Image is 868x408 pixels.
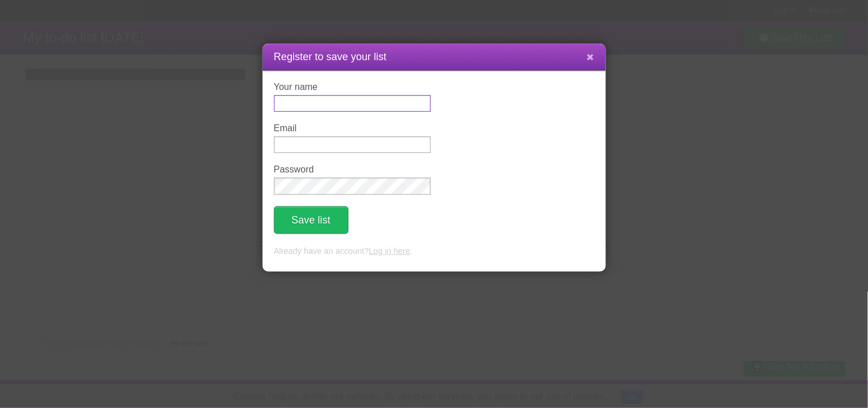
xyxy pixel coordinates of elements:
[274,245,594,258] p: Already have an account? .
[274,123,431,134] label: Email
[369,246,410,256] a: Log in here
[274,164,431,175] label: Password
[274,206,348,234] button: Save list
[274,49,594,65] h1: Register to save your list
[274,82,431,92] label: Your name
